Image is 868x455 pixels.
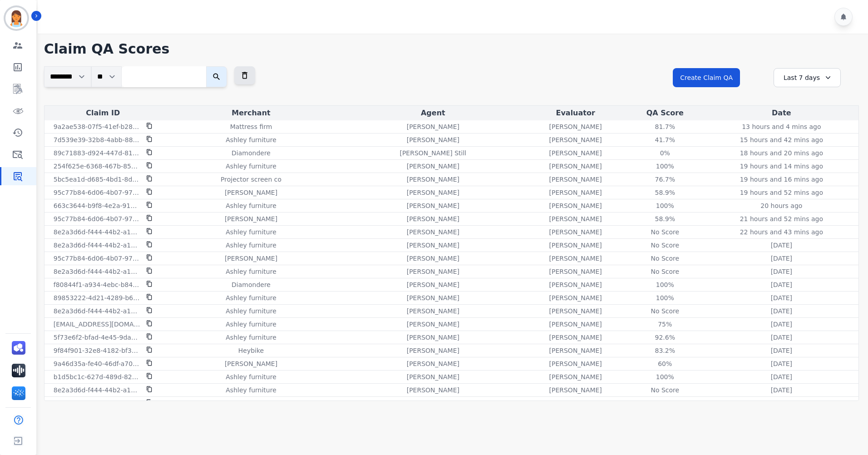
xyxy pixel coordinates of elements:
p: [PERSON_NAME] [549,214,602,223]
div: 100% [645,280,686,289]
p: 5f73e6f2-bfad-4e45-9dae-6bf3deac083d [54,333,141,342]
p: [PERSON_NAME] [407,122,459,131]
p: [PERSON_NAME] [407,386,459,395]
div: 0% [645,148,686,158]
p: Ashley furniture [226,307,276,316]
p: [PERSON_NAME] [549,267,602,276]
div: Merchant [163,108,339,119]
p: [DATE] [771,267,792,276]
p: [DATE] [771,280,792,289]
p: [PERSON_NAME] Still [399,148,466,158]
p: [PERSON_NAME] [407,201,459,210]
p: [DATE] [771,386,792,395]
div: No Score [645,267,686,276]
div: 58.9% [645,214,686,223]
p: Ashley furniture [226,320,276,329]
p: [PERSON_NAME] [407,399,459,408]
p: [PERSON_NAME] [407,320,459,329]
p: [PERSON_NAME] [225,254,277,263]
p: [PERSON_NAME] [407,214,459,223]
p: 22 hours and 43 mins ago [740,227,823,237]
p: [PERSON_NAME] [549,293,602,302]
p: [PERSON_NAME] [549,122,602,131]
p: [PERSON_NAME] [407,227,459,237]
p: [DATE] [771,399,792,408]
p: [PERSON_NAME] [407,307,459,316]
p: [DATE] [771,333,792,342]
p: [DATE] [771,346,792,355]
p: Ashley furniture [226,386,276,395]
p: [PERSON_NAME] [549,280,602,289]
p: [PERSON_NAME] [407,333,459,342]
div: No Score [645,254,686,263]
p: [PERSON_NAME] [549,241,602,250]
div: Claim ID [46,108,160,119]
p: [PERSON_NAME] [549,320,602,329]
div: 90.2% [645,399,686,408]
p: 95c77b84-6d06-4b07-9700-5ac3b7cb0c30 [54,188,141,197]
div: 81.7% [645,122,686,131]
p: Ashley furniture [226,241,276,250]
div: 100% [645,201,686,210]
p: [PERSON_NAME] [407,135,459,144]
div: 41.7% [645,135,686,144]
p: 89c71883-d924-447d-81de-ce95e90f5215 [54,148,141,158]
p: Diamondere [232,280,271,289]
p: [DATE] [771,293,792,302]
p: 8e2a3d6d-f444-44b2-a14f-493d1792efdc [54,241,141,250]
p: [PERSON_NAME] [407,372,459,381]
p: 8e2a3d6d-f444-44b2-a14f-493d1792efdc [54,227,141,237]
p: 8e2a3d6d-f444-44b2-a14f-493d1792efdc [54,267,141,276]
p: Ashley furniture [226,135,276,144]
p: [PERSON_NAME] [407,241,459,250]
p: 7d539e39-32b8-4abb-88dc-2b2d5e29ea5b [54,135,141,144]
p: 95c77b84-6d06-4b07-9700-5ac3b7cb0c30 [54,214,141,223]
p: Projector screen co [221,175,281,184]
p: [DATE] [771,320,792,329]
p: [PERSON_NAME] [549,346,602,355]
p: 663c3644-b9f8-4e2a-9184-fd0b78a6c941 [54,201,141,210]
p: [PERSON_NAME] [225,359,277,368]
p: [PERSON_NAME] [407,346,459,355]
p: [PERSON_NAME] [407,254,459,263]
p: [DATE] [771,307,792,316]
div: Agent [342,108,523,119]
div: No Score [645,227,686,237]
p: [PERSON_NAME] [549,254,602,263]
div: Evaluator [527,108,623,119]
p: Ashley furniture [226,372,276,381]
p: [PERSON_NAME] [549,307,602,316]
p: Ashley furniture [226,333,276,342]
p: 8c3e9496-e56b-413e-a7f1-d762d76c75fb [54,399,141,408]
p: [PERSON_NAME] [549,162,602,171]
p: Ashley furniture [226,293,276,302]
p: Ashley furniture [226,201,276,210]
button: Create Claim QA [673,68,740,87]
p: 89853222-4d21-4289-b601-477ae8dd5a89 [54,293,141,302]
p: [PERSON_NAME] [549,386,602,395]
p: Heybike [238,346,264,355]
p: [PERSON_NAME] [407,175,459,184]
p: [PERSON_NAME] [549,227,602,237]
p: 13 hours and 4 mins ago [742,122,821,131]
div: 100% [645,372,686,381]
p: [PERSON_NAME] [549,201,602,210]
div: 76.7% [645,175,686,184]
p: Ashley furniture [226,267,276,276]
p: 9a2ae538-07f5-41ef-b28c-e4b8e314bffe [54,122,141,131]
p: 8e2a3d6d-f444-44b2-a14f-493d1792efdc [54,307,141,316]
p: Ashley furniture [226,162,276,171]
p: [DATE] [771,254,792,263]
p: 19 hours and 14 mins ago [740,162,823,171]
p: [PERSON_NAME] [549,188,602,197]
p: [PERSON_NAME] [407,267,459,276]
p: 20 hours ago [760,201,802,210]
p: b1d5bc1c-627d-489d-822d-dd897ddc03da [54,372,141,381]
p: [PERSON_NAME] [407,293,459,302]
p: [PERSON_NAME] [549,148,602,158]
p: 15 hours and 42 mins ago [740,135,823,144]
p: Ashley furniture [226,399,276,408]
p: [PERSON_NAME] [549,175,602,184]
p: Diamondere [232,148,271,158]
div: No Score [645,241,686,250]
